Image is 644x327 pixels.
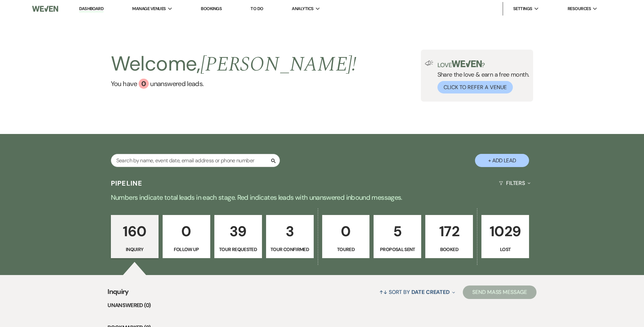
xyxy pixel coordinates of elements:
[219,246,258,253] p: Tour Requested
[111,50,357,79] h2: Welcome,
[568,5,591,12] span: Resources
[486,246,525,253] p: Lost
[167,220,206,243] p: 0
[219,220,258,243] p: 39
[463,285,536,299] button: Send Mass Message
[111,79,357,89] a: You have 0 unanswered leads.
[378,246,417,253] p: Proposal Sent
[513,5,532,12] span: Settings
[481,215,529,258] a: 1029Lost
[108,287,129,301] span: Inquiry
[79,192,566,203] p: Numbers indicate total leads in each stage. Red indicates leads with unanswered inbound messages.
[111,215,159,258] a: 160Inquiry
[167,246,206,253] p: Follow Up
[425,60,433,66] img: loud-speaker-illustration.svg
[378,220,417,243] p: 5
[437,81,513,93] button: Click to Refer a Venue
[327,220,365,243] p: 0
[266,215,314,258] a: 3Tour Confirmed
[292,5,313,12] span: Analytics
[108,301,536,310] li: Unanswered (0)
[270,220,309,243] p: 3
[430,220,469,243] p: 172
[115,220,154,243] p: 160
[139,79,149,89] div: 0
[79,6,103,12] a: Dashboard
[486,220,525,243] p: 1029
[475,154,529,167] button: + Add Lead
[430,246,469,253] p: Booked
[163,215,210,258] a: 0Follow Up
[327,246,365,253] p: Toured
[132,5,166,12] span: Manage Venues
[214,215,262,258] a: 39Tour Requested
[201,6,222,11] a: Bookings
[377,283,458,301] button: Sort By Date Created
[425,215,473,258] a: 172Booked
[111,154,280,167] input: Search by name, event date, email address or phone number
[251,6,263,11] a: To Do
[111,179,143,188] h3: Pipeline
[437,60,529,68] p: Love ?
[115,246,154,253] p: Inquiry
[200,49,357,80] span: [PERSON_NAME] !
[411,289,450,296] span: Date Created
[270,246,309,253] p: Tour Confirmed
[322,215,370,258] a: 0Toured
[496,174,533,192] button: Filters
[32,2,58,16] img: Weven Logo
[433,60,529,93] div: Share the love & earn a free month.
[452,60,482,67] img: weven-logo-green.svg
[379,289,387,296] span: ↑↓
[374,215,421,258] a: 5Proposal Sent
